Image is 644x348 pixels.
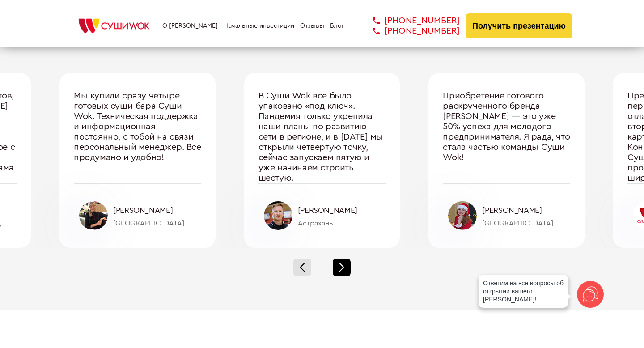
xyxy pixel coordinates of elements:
[479,275,568,308] div: Ответим на все вопросы об открытии вашего [PERSON_NAME]!
[330,22,344,30] a: Блог
[298,206,386,215] div: [PERSON_NAME]
[482,206,570,215] div: [PERSON_NAME]
[443,91,570,183] div: Приобретение готового раскрученного бренда [PERSON_NAME] — это уже 50% успеха для молодого предпр...
[74,91,201,183] div: Мы купили сразу четыре готовых суши-бара Суши Wok. Техническая поддержка и информационная постоян...
[298,219,386,227] div: Астрахань
[113,219,201,227] div: [GEOGRAPHIC_DATA]
[360,26,460,36] a: [PHONE_NUMBER]
[300,22,324,30] a: Отзывы
[466,13,572,38] button: Получить презентацию
[72,16,157,36] img: СУШИWOK
[482,219,570,227] div: [GEOGRAPHIC_DATA]
[360,16,460,26] a: [PHONE_NUMBER]
[113,206,201,215] div: [PERSON_NAME]
[258,91,386,183] div: В Суши Wok все было упаковано «под ключ». Пандемия только укрепила наши планы по развитию сети в ...
[224,22,294,30] a: Начальные инвестиции
[162,22,218,30] a: О [PERSON_NAME]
